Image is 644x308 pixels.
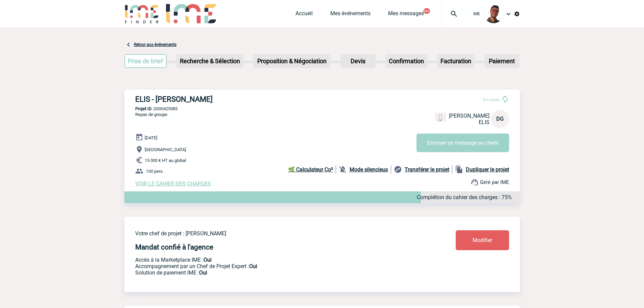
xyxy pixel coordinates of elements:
a: VOIR LE CAHIER DES CHARGES [135,181,211,187]
span: ELIS [479,119,490,125]
p: Conformité aux process achat client, Prise en charge de la facturation, Mutualisation de plusieur... [135,269,416,276]
img: 124970-0.jpg [484,4,503,23]
b: Oui [204,257,212,263]
p: Votre chef de projet : [PERSON_NAME] [135,230,416,237]
img: IME-Finder [124,4,160,23]
span: IME [473,11,480,16]
span: [PERSON_NAME] [449,113,490,119]
button: Envoyer un message au client [416,134,509,152]
span: Modifier [473,237,492,243]
b: Mode silencieux [350,166,388,173]
span: Géré par IME [480,179,509,185]
p: Paiement [485,55,519,67]
p: 2000425985 [124,106,520,111]
a: Accueil [295,10,313,20]
b: Transférer le projet [405,166,449,173]
span: [GEOGRAPHIC_DATA] [145,147,186,152]
h3: ELIS - [PERSON_NAME] [135,95,338,103]
img: file_copy-black-24dp.png [455,165,463,173]
span: Repas de groupe [135,112,167,117]
p: Prestation payante [135,263,416,269]
span: 100 pers. [146,169,164,174]
a: 🌿 Calculateur Co² [288,165,336,173]
h4: Mandat confié à l'agence [135,243,213,251]
a: Mes événements [330,10,371,20]
a: Mes messages [388,10,424,20]
span: DG [496,116,504,122]
b: Oui [249,263,257,269]
img: support.png [471,178,479,186]
a: Retour aux événements [134,42,176,47]
span: 15 000 € HT au global [145,158,186,163]
span: [DATE] [145,135,157,140]
b: 🌿 Calculateur Co² [288,166,333,173]
p: Confirmation [386,55,427,67]
p: Devis [341,55,375,67]
p: Prise de brief [125,55,166,67]
span: En cours [483,97,500,102]
b: Oui [199,269,207,276]
p: Proposition & Négociation [254,55,330,67]
p: Facturation [438,55,474,67]
button: 99+ [423,8,430,14]
b: Projet ID : [135,106,154,111]
img: portable.png [437,115,444,121]
p: Recherche & Sélection [177,55,243,67]
b: Dupliquer le projet [466,166,509,173]
p: Accès à la Marketplace IME : [135,257,416,263]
